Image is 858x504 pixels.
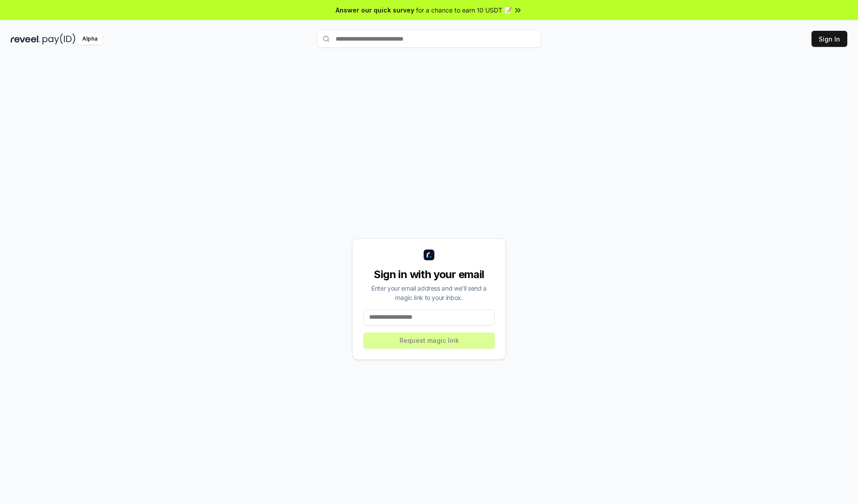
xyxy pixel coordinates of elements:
span: Answer our quick survey [336,5,414,15]
img: pay_id [42,33,76,45]
img: logo_small [424,250,434,260]
div: Sign in with your email [363,267,495,282]
div: Alpha [77,33,102,45]
button: Sign In [812,31,847,47]
div: Enter your email address and we’ll send a magic link to your inbox. [363,283,495,302]
span: for a chance to earn 10 USDT 📝 [416,5,512,15]
img: reveel_dark [11,33,41,45]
